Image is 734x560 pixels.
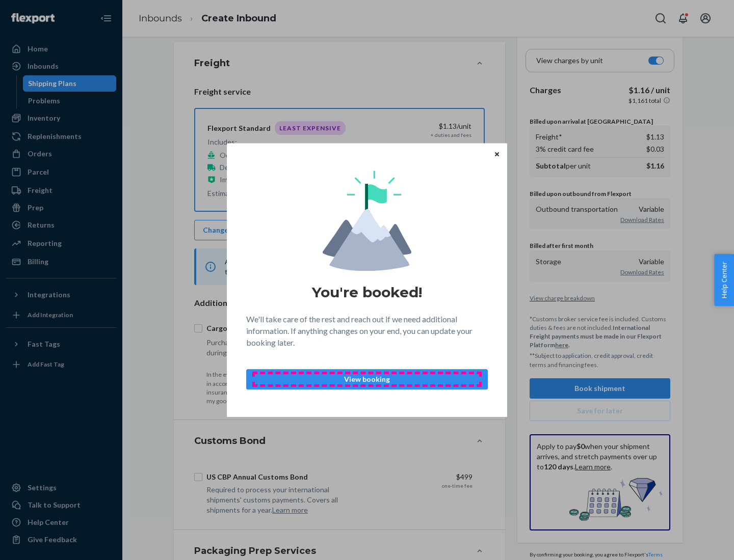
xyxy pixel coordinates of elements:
p: We'll take care of the rest and reach out if we need additional information. If anything changes ... [246,314,488,349]
h1: You're booked! [312,283,422,301]
img: svg+xml,%3Csvg%20viewBox%3D%220%200%20174%20197%22%20fill%3D%22none%22%20xmlns%3D%22http%3A%2F%2F... [323,171,411,271]
p: View booking [255,374,479,384]
button: Close [492,148,502,159]
button: View booking [246,369,488,389]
